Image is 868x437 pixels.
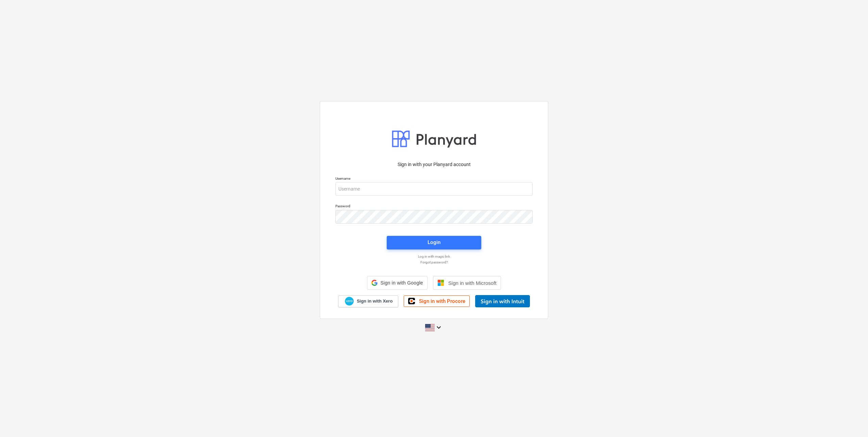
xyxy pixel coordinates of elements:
span: Sign in with Procore [419,298,465,304]
span: Sign in with Xero [357,298,393,304]
input: Username [335,182,533,196]
p: Password [335,204,533,210]
a: Sign in with Procore [404,295,470,307]
p: Sign in with your Planyard account [335,161,533,168]
a: Log in with magic link [332,254,536,259]
button: Login [387,236,481,249]
img: Microsoft logo [437,279,444,286]
span: Sign in with Google [380,280,423,286]
i: keyboard_arrow_down [435,323,443,331]
a: Sign in with Xero [338,295,399,307]
img: Xero logo [345,297,354,306]
p: Username [335,176,533,182]
a: Forgot password? [332,260,536,264]
div: Login [428,238,440,247]
span: Sign in with Microsoft [448,280,497,286]
div: Sign in with Google [367,276,427,290]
